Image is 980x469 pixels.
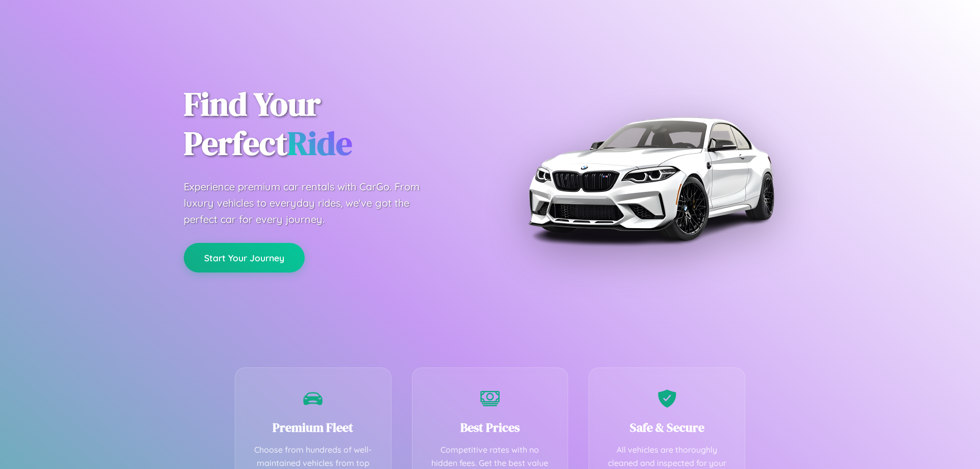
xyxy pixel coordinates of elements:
[251,419,376,436] h3: Premium Fleet
[428,419,553,436] h3: Best Prices
[604,419,729,436] h3: Safe & Secure
[184,243,305,273] button: Start Your Journey
[523,51,778,306] img: Premium BMW car rental vehicle
[287,121,352,165] span: Ride
[184,85,475,163] h1: Find Your Perfect
[184,179,439,228] p: Experience premium car rentals with CarGo. From luxury vehicles to everyday rides, we've got the ...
